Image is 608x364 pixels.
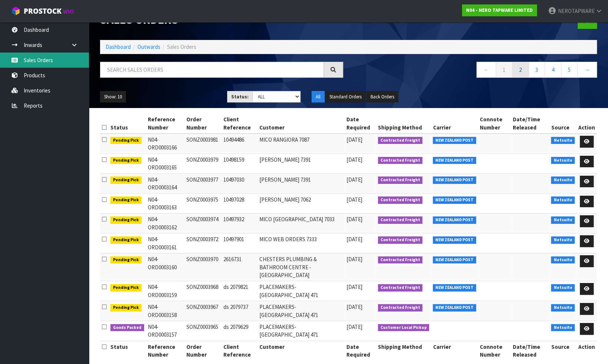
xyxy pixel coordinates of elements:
span: [DATE] [346,303,362,310]
span: [DATE] [346,236,362,243]
span: NEW ZEALAND POST [433,284,476,291]
td: ds 2079737 [222,301,258,321]
th: Client Reference [222,341,258,360]
td: [PERSON_NAME] 7062 [258,193,345,213]
span: Netsuite [551,284,575,291]
td: 10497932 [222,213,258,233]
span: NEW ZEALAND POST [433,236,476,244]
span: Pending Pick [110,284,142,291]
a: Outwards [137,43,160,50]
td: MICO RANGIORA 7087 [258,134,345,154]
span: Contracted Freight [378,157,423,164]
span: [DATE] [346,256,362,263]
button: Standard Orders [325,91,366,103]
th: Date/Time Released [511,114,549,134]
td: SONZ0003974 [185,213,222,233]
span: Netsuite [551,256,575,264]
span: Pending Pick [110,137,142,144]
th: Customer [258,341,345,360]
span: Contracted Freight [378,196,423,204]
th: Source [549,341,577,360]
span: Pending Pick [110,256,142,264]
small: WMS [63,8,74,15]
span: Contracted Freight [378,304,423,311]
td: SONZ0003967 [185,301,222,321]
button: Show: 10 [100,91,126,103]
th: Date/Time Released [511,341,549,360]
td: PLACEMAKERS-[GEOGRAPHIC_DATA] 471 [258,281,345,301]
button: All [312,91,325,103]
td: 2616731 [222,253,258,281]
td: MICO [GEOGRAPHIC_DATA] 7033 [258,213,345,233]
strong: Status: [231,94,249,100]
th: Carrier [431,341,478,360]
td: MICO WEB ORDERS 7333 [258,233,345,253]
span: Sales Orders [167,43,196,50]
td: 10494486 [222,134,258,154]
td: PLACEMAKERS-[GEOGRAPHIC_DATA] 471 [258,321,345,341]
h1: Sales Orders [100,13,343,26]
th: Reference Number [146,114,185,134]
td: N04-ORD0003163 [146,193,185,213]
td: 10497028 [222,193,258,213]
span: Pending Pick [110,196,142,204]
th: Order Number [185,341,222,360]
td: SONZ0003968 [185,281,222,301]
th: Shipping Method [376,341,431,360]
span: Netsuite [551,324,575,331]
span: Netsuite [551,157,575,164]
strong: N04 - NERO TAPWARE LIMITED [466,7,533,13]
th: Status [109,341,146,360]
th: Status [109,114,146,134]
span: Pending Pick [110,216,142,224]
th: Connote Number [478,114,511,134]
a: ← [476,62,496,78]
input: Search sales orders [100,62,324,78]
th: Connote Number [478,341,511,360]
th: Customer [258,114,345,134]
span: [DATE] [346,283,362,290]
a: 4 [545,62,561,78]
td: SONZ0003972 [185,233,222,253]
td: SONZ0003981 [185,134,222,154]
span: NEW ZEALAND POST [433,176,476,184]
td: N04-ORD0003159 [146,281,185,301]
span: ProStock [24,6,62,16]
button: Back Orders [366,91,398,103]
td: 10497901 [222,233,258,253]
td: SONZ0003977 [185,173,222,193]
span: [DATE] [346,216,362,223]
td: CHESTERS PLUMBING & BATHROOM CENTRE -[GEOGRAPHIC_DATA] [258,253,345,281]
span: [DATE] [346,196,362,203]
td: [PERSON_NAME] 7391 [258,154,345,173]
td: N04-ORD0003160 [146,253,185,281]
th: Client Reference [222,114,258,134]
th: Reference Number [146,341,185,360]
td: SONZ0003979 [185,154,222,173]
td: 10497030 [222,173,258,193]
span: Pending Pick [110,176,142,184]
td: N04-ORD0003165 [146,154,185,173]
td: N04-ORD0003164 [146,173,185,193]
th: Order Number [185,114,222,134]
td: N04-ORD0003166 [146,134,185,154]
span: [DATE] [346,136,362,143]
td: SONZ0003970 [185,253,222,281]
span: NEW ZEALAND POST [433,256,476,264]
nav: Page navigation [354,62,597,80]
th: Carrier [431,114,478,134]
span: NEW ZEALAND POST [433,304,476,311]
span: Pending Pick [110,236,142,244]
span: Netsuite [551,196,575,204]
span: Netsuite [551,304,575,311]
span: Contracted Freight [378,216,423,224]
span: Pending Pick [110,157,142,164]
td: ds 2079821 [222,281,258,301]
span: Contracted Freight [378,284,423,291]
a: 5 [561,62,578,78]
th: Date Required [345,341,376,360]
span: Netsuite [551,176,575,184]
span: NEW ZEALAND POST [433,196,476,204]
span: Contracted Freight [378,176,423,184]
td: N04-ORD0003158 [146,301,185,321]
